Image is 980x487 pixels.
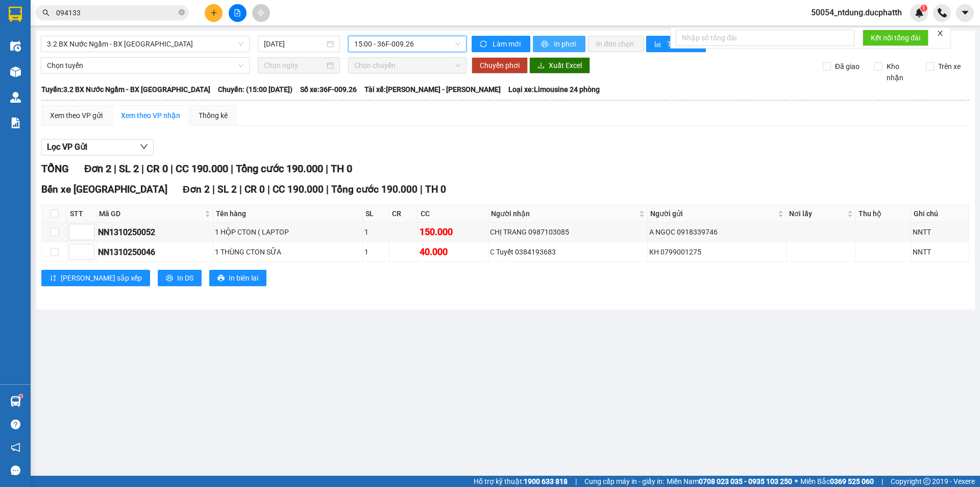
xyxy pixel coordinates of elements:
input: 13/10/2025 [264,38,325,50]
div: Xem theo VP gửi [50,110,103,121]
button: printerIn DS [158,270,202,286]
span: sync [480,40,488,49]
span: Làm mới [493,38,522,50]
span: | [267,183,270,195]
span: printer [541,40,550,49]
span: search [42,9,50,16]
button: Chuyển phơi [472,57,528,74]
span: CC 190.000 [176,163,228,175]
span: Đơn 2 [183,183,210,195]
sup: 1 [19,395,22,398]
button: Kết nối tổng đài [863,30,928,46]
button: aim [252,4,270,22]
span: bar-chart [654,40,663,49]
span: 50054_ntdung.ducphatth [803,6,910,19]
div: NN1310250046 [98,246,211,259]
span: close-circle [179,9,185,15]
b: Tuyến: 3.2 BX Nước Ngầm - BX [GEOGRAPHIC_DATA] [41,85,210,94]
button: sort-ascending[PERSON_NAME] sắp xếp [41,270,150,286]
span: ⚪️ [795,479,798,483]
img: solution-icon [10,118,21,128]
span: TỔNG [41,163,69,175]
button: Lọc VP Gửi [41,139,154,155]
input: Chọn ngày [264,60,325,71]
div: C Tuyết 0384193683 [490,246,646,258]
th: Ghi chú [911,205,969,222]
img: warehouse-icon [10,92,21,103]
span: SL 2 [217,183,237,195]
span: Tổng cước 190.000 [331,183,418,195]
span: Đơn 2 [84,163,111,175]
span: Người gửi [650,208,776,219]
span: Hỗ trợ kỹ thuật: [474,476,568,487]
span: download [537,62,545,70]
span: CR 0 [244,183,265,195]
span: | [326,163,328,175]
span: 15:00 - 36F-009.26 [354,36,460,52]
span: CR 0 [146,163,168,175]
span: copyright [923,478,930,485]
strong: 0369 525 060 [830,477,874,485]
div: CHỊ TRANG 0987103085 [490,226,646,238]
img: icon-new-feature [915,8,924,17]
span: 3.2 BX Nước Ngầm - BX Hoằng Hóa [47,36,243,52]
div: 150.000 [420,225,487,239]
span: [PERSON_NAME] sắp xếp [61,272,142,284]
img: warehouse-icon [10,66,21,77]
span: Trên xe [934,61,965,72]
th: Tên hàng [213,205,363,222]
span: Nơi lấy [789,208,846,219]
span: Lọc VP Gửi [47,141,87,153]
img: warehouse-icon [10,396,21,407]
sup: 1 [920,5,927,12]
div: 1 [364,246,387,258]
span: SL 2 [119,163,139,175]
input: Tìm tên, số ĐT hoặc mã đơn [56,7,177,18]
strong: 0708 023 035 - 0935 103 250 [699,477,792,485]
span: Đã giao [831,61,864,72]
span: | [212,183,215,195]
th: Thu hộ [856,205,911,222]
span: message [11,466,20,475]
div: Xem theo VP nhận [121,110,180,121]
div: NNTT [913,226,967,238]
span: TH 0 [425,183,446,195]
strong: 1900 633 818 [524,477,568,485]
span: | [141,163,144,175]
span: | [114,163,116,175]
td: NN1310250046 [96,242,213,262]
span: Tài xế: [PERSON_NAME] - [PERSON_NAME] [364,84,501,95]
img: warehouse-icon [10,41,21,52]
div: 1 THÙNG CTON SỮA [215,246,361,258]
span: aim [257,9,264,16]
button: printerIn phơi [533,36,585,52]
span: In biên lai [229,272,258,284]
div: NN1310250052 [98,226,211,239]
div: 40.000 [420,245,487,259]
button: syncLàm mới [472,36,530,52]
button: In đơn chọn [588,36,644,52]
span: Số xe: 36F-009.26 [300,84,357,95]
span: | [420,183,423,195]
th: CR [389,205,418,222]
div: Thống kê [199,110,228,121]
div: A NGỌC 0918339746 [649,226,785,238]
th: STT [67,205,96,222]
span: printer [166,274,173,283]
span: 1 [922,5,925,12]
th: CC [418,205,489,222]
img: phone-icon [938,8,947,17]
div: 1 [364,226,387,238]
span: file-add [234,9,241,16]
span: question-circle [11,420,20,429]
span: Xuất Excel [549,60,582,71]
button: caret-down [956,4,974,22]
span: Chuyến: (15:00 [DATE]) [218,84,292,95]
span: Kho nhận [883,61,918,83]
span: | [170,163,173,175]
span: | [881,476,883,487]
img: logo-vxr [9,7,22,22]
div: 1 HỘP CTON ( LAPTOP [215,226,361,238]
span: plus [210,9,217,16]
span: down [140,143,148,151]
